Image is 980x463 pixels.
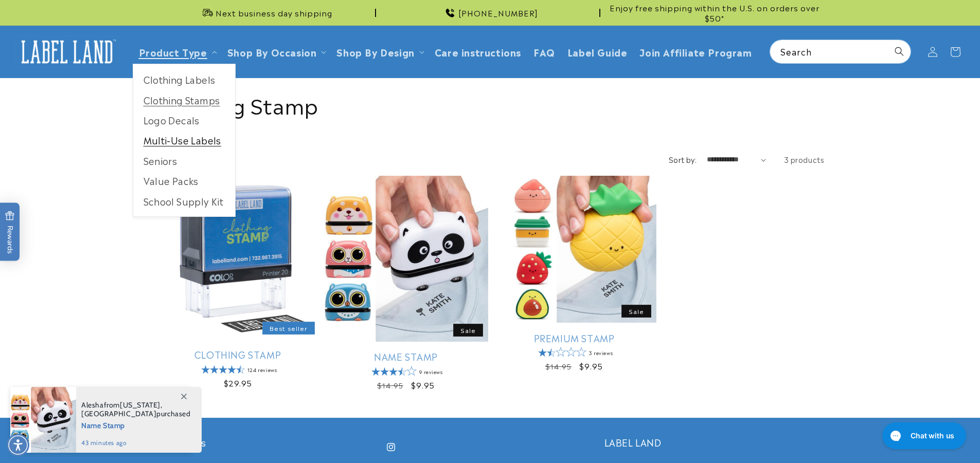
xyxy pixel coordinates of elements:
h2: LABEL LAND [604,436,825,448]
button: Search [888,40,911,63]
summary: Shop By Occasion [221,40,331,64]
span: Next business day shipping [216,8,332,18]
span: Name Stamp [81,418,191,431]
a: Seniors [133,151,235,171]
a: Name Stamp [324,350,488,362]
a: Multi-Use Labels [133,130,235,150]
img: Label Land [15,36,118,68]
iframe: Gorgias live chat messenger [877,419,970,453]
span: FAQ [533,46,555,58]
a: Clothing Labels [133,69,235,89]
a: Logo Decals [133,110,235,130]
span: [PHONE_NUMBER] [458,8,538,18]
span: Join Affiliate Program [639,46,752,58]
span: Shop By Occasion [227,46,317,58]
summary: Shop By Design [330,40,428,64]
span: Rewards [5,211,15,253]
span: from , purchased [81,401,191,418]
iframe: Sign Up via Text for Offers [8,381,130,412]
h2: Quick links [156,436,376,448]
a: School Supply Kit [133,191,235,211]
a: Premium Stamp [492,332,656,344]
a: Shop By Design [336,45,414,59]
a: Value Packs [133,171,235,191]
a: Clothing Stamps [133,90,235,110]
label: Sort by: [669,154,697,164]
a: Join Affiliate Program [633,40,758,64]
span: Label Guide [567,46,628,58]
span: [GEOGRAPHIC_DATA] [81,409,156,418]
span: 3 products [784,154,825,164]
span: Care instructions [435,46,521,58]
h1: Clothing Stamp [156,91,825,118]
span: [US_STATE] [120,400,161,410]
a: Clothing Stamp [156,348,320,360]
div: Accessibility Menu [7,434,29,456]
a: Product Type [139,45,207,59]
span: 43 minutes ago [81,438,191,448]
span: Enjoy free shipping within the U.S. on orders over $50* [604,3,825,23]
summary: Product Type [133,40,221,64]
a: Care instructions [429,40,527,64]
a: Label Guide [561,40,634,64]
a: Label Land [12,32,122,71]
a: FAQ [527,40,561,64]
